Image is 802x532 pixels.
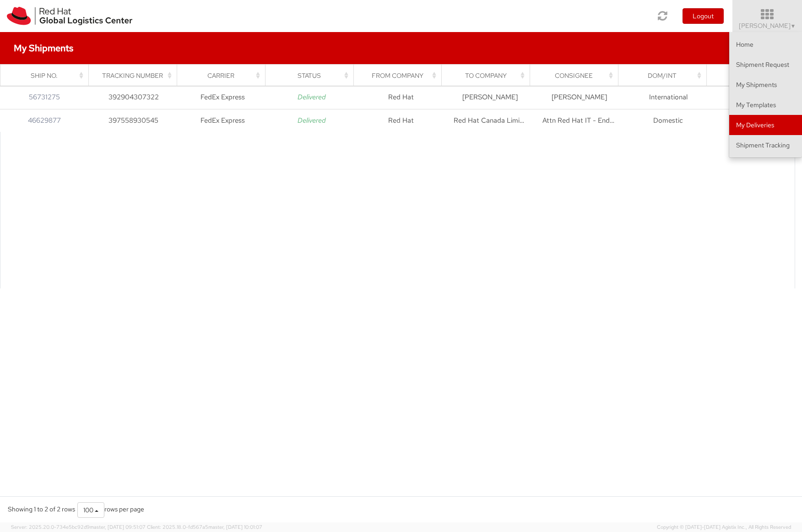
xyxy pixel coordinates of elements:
[9,71,86,80] div: Ship No.
[357,109,446,132] td: Red Hat
[208,524,262,530] span: master, [DATE] 10:01:07
[445,109,535,132] td: Red Hat Canada Limited
[729,54,802,75] a: Shipment Request
[445,86,535,109] td: [PERSON_NAME]
[298,92,326,102] i: Delivered
[729,95,802,115] a: My Templates
[713,109,802,132] td: [DATE]
[729,75,802,95] a: My Shipments
[739,22,796,30] span: [PERSON_NAME]
[29,92,60,102] a: 56731275
[450,71,527,80] div: To Company
[624,86,713,109] td: International
[178,86,267,109] td: FedEx Express
[791,22,796,30] span: ▼
[715,71,792,80] div: Ship Date
[147,524,262,530] span: Client: 2025.18.0-fd567a5
[8,505,75,513] span: Showing 1 to 2 of 2 rows
[535,109,624,132] td: Attn Red Hat IT - Endpoint Systems
[729,135,802,155] a: Shipment Tracking
[178,109,267,132] td: FedEx Express
[729,115,802,135] a: My Deliveries
[683,8,724,24] button: Logout
[657,524,791,531] span: Copyright © [DATE]-[DATE] Agistix Inc., All Rights Reserved
[89,86,179,109] td: 392904307322
[357,86,446,109] td: Red Hat
[14,43,73,53] h4: My Shipments
[273,71,350,80] div: Status
[185,71,262,80] div: Carrier
[624,109,713,132] td: Domestic
[538,71,615,80] div: Consignee
[89,109,179,132] td: 397558930545
[713,86,802,109] td: [DATE]
[627,71,704,80] div: Dom/Int
[83,506,93,514] span: 100
[729,34,802,54] a: Home
[535,86,624,109] td: [PERSON_NAME]
[11,524,146,530] span: Server: 2025.20.0-734e5bc92d9
[90,524,146,530] span: master, [DATE] 09:51:07
[77,502,144,518] div: rows per page
[7,7,132,25] img: rh-logistics-00dfa346123c4ec078e1.svg
[28,116,61,125] a: 46629877
[97,71,173,80] div: Tracking Number
[77,502,104,518] button: 100
[362,71,439,80] div: From Company
[298,116,326,125] i: Delivered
